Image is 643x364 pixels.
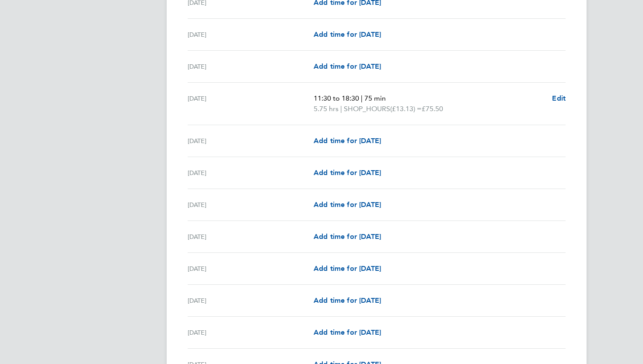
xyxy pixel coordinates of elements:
div: [DATE] [188,61,314,72]
span: | [361,94,363,102]
span: Add time for [DATE] [314,264,381,273]
a: Add time for [DATE] [314,327,381,338]
span: £75.50 [422,105,443,113]
a: Add time for [DATE] [314,295,381,306]
span: Add time for [DATE] [314,168,381,177]
a: Add time for [DATE] [314,263,381,274]
a: Add time for [DATE] [314,168,381,178]
a: Add time for [DATE] [314,29,381,40]
span: Add time for [DATE] [314,62,381,70]
span: Add time for [DATE] [314,136,381,145]
span: Add time for [DATE] [314,30,381,38]
div: [DATE] [188,93,314,114]
div: [DATE] [188,168,314,178]
div: [DATE] [188,29,314,40]
div: [DATE] [188,263,314,274]
span: SHOP_HOURS [344,104,390,114]
a: Add time for [DATE] [314,231,381,242]
span: (£13.13) = [390,105,422,113]
span: Add time for [DATE] [314,296,381,304]
div: [DATE] [188,295,314,306]
div: [DATE] [188,231,314,242]
span: 5.75 hrs [314,105,339,113]
span: | [340,105,342,113]
span: Edit [552,94,566,102]
span: 75 min [364,94,386,102]
div: [DATE] [188,327,314,338]
span: 11:30 to 18:30 [314,94,359,102]
a: Add time for [DATE] [314,136,381,146]
span: Add time for [DATE] [314,232,381,241]
div: [DATE] [188,136,314,146]
span: Add time for [DATE] [314,328,381,336]
div: [DATE] [188,199,314,210]
a: Edit [552,93,566,104]
a: Add time for [DATE] [314,199,381,210]
a: Add time for [DATE] [314,61,381,72]
span: Add time for [DATE] [314,200,381,209]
